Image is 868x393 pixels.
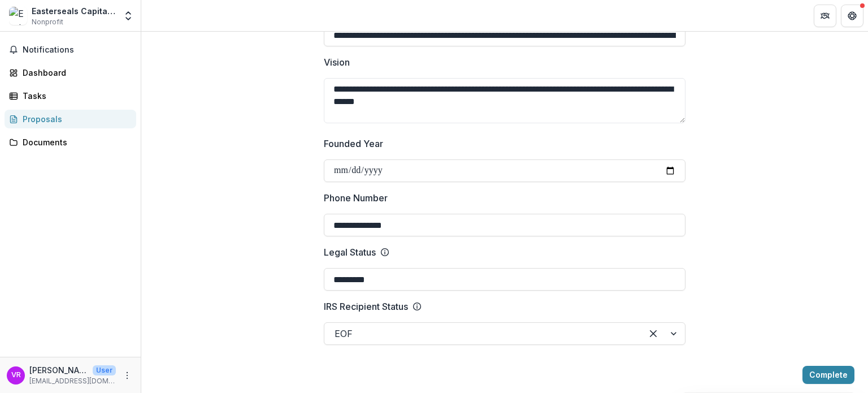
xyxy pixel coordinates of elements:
div: Valerie Rodino [11,372,21,379]
p: Vision [324,55,350,69]
a: Link [445,354,463,368]
span: Nonprofit [32,17,63,27]
p: Phone Number [324,191,388,205]
button: Get Help [841,5,863,27]
button: Notifications [5,41,136,59]
button: Complete [802,366,854,384]
img: Easterseals Capital Region & Eastern CT, Inc. [9,7,27,25]
button: Open entity switcher [120,5,136,27]
span: Notifications [23,45,132,55]
button: More [120,369,134,382]
div: Clear selected options [644,325,662,343]
p: Founded Year [324,137,383,150]
p: IRS Recipient Status [324,300,408,313]
a: Tasks [5,87,136,105]
p: User [93,365,116,375]
p: IRS Determination Letter [324,354,427,368]
div: Dashboard [23,67,127,79]
p: Legal Status [324,245,376,259]
button: Partners [814,5,836,27]
p: [EMAIL_ADDRESS][DOMAIN_NAME] [29,376,116,386]
a: Documents [5,133,136,152]
div: Tasks [23,90,127,102]
p: [PERSON_NAME] [29,364,88,376]
div: Proposals [23,113,127,125]
a: Dashboard [5,63,136,82]
div: Documents [23,136,127,148]
div: Easterseals Capital Region & [GEOGRAPHIC_DATA], Inc. [32,5,116,17]
a: Proposals [5,110,136,128]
